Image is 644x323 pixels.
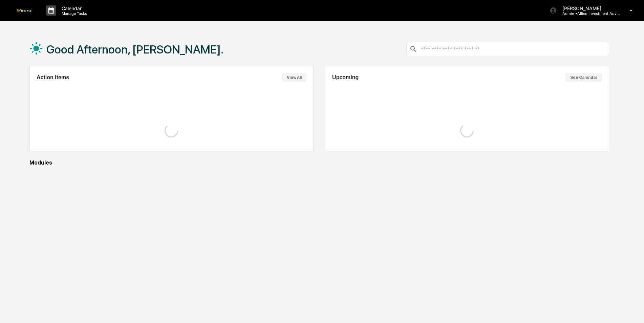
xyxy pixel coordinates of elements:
h2: Upcoming [332,74,359,81]
p: Admin • Allied Investment Advisors [557,11,620,16]
div: Modules [29,159,609,166]
button: See Calendar [565,73,602,82]
h1: Good Afternoon, [PERSON_NAME]. [46,43,223,56]
button: View All [282,73,306,82]
h2: Action Items [37,74,69,81]
img: logo [16,9,33,12]
p: [PERSON_NAME] [557,5,620,11]
p: Calendar [56,5,90,11]
p: Manage Tasks [56,11,90,16]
